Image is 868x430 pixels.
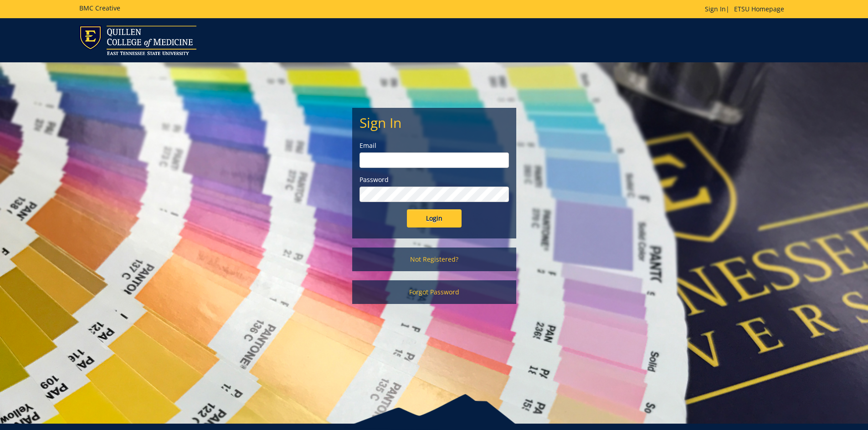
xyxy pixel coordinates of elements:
label: Email [360,141,509,150]
a: ETSU Homepage [729,5,789,13]
h5: BMC Creative [79,5,120,11]
a: Not Registered? [352,248,516,271]
a: Forgot Password [352,280,516,304]
p: | [705,5,789,14]
h2: Sign In [360,115,509,130]
a: Sign In [705,5,726,13]
label: Password [360,175,509,184]
input: Login [407,209,462,228]
img: ETSU logo [79,25,196,55]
